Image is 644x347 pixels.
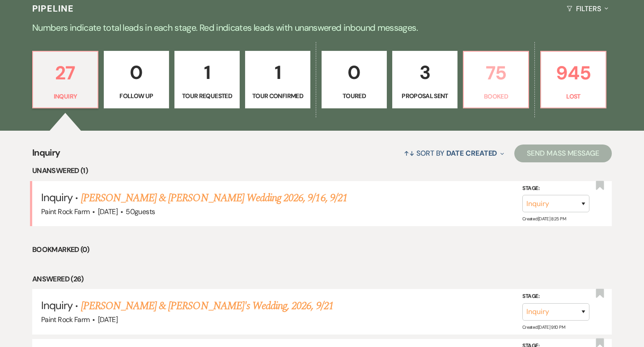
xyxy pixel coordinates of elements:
[469,91,523,101] p: Booked
[180,91,234,101] p: Tour Requested
[547,91,600,101] p: Lost
[32,2,74,15] h3: Pipeline
[400,141,508,165] button: Sort By Date Created
[446,149,497,158] span: Date Created
[522,216,566,222] span: Created: [DATE] 8:25 PM
[81,298,334,314] a: [PERSON_NAME] & [PERSON_NAME]'s Wedding, 2026, 9/21
[32,146,60,165] span: Inquiry
[327,58,381,87] p: 0
[41,315,89,324] span: Paint Rock Farm
[463,51,529,109] a: 75Booked
[469,58,523,88] p: 75
[392,51,458,109] a: 3Proposal Sent
[180,58,234,87] p: 1
[110,58,163,87] p: 0
[514,145,612,162] button: Send Mass Message
[104,51,169,109] a: 0Follow Up
[398,91,452,101] p: Proposal Sent
[41,190,72,204] span: Inquiry
[41,207,89,216] span: Paint Rock Farm
[32,244,612,256] li: Bookmarked (0)
[126,207,155,216] span: 50 guests
[251,58,305,87] p: 1
[522,184,589,194] label: Stage:
[322,51,387,109] a: 0Toured
[398,58,452,87] p: 3
[32,273,612,285] li: Answered (26)
[245,51,310,109] a: 1Tour Confirmed
[32,165,612,177] li: Unanswered (1)
[38,58,92,88] p: 27
[110,91,163,101] p: Follow Up
[540,51,606,109] a: 945Lost
[38,91,92,101] p: Inquiry
[251,91,305,101] p: Tour Confirmed
[327,91,381,101] p: Toured
[522,324,565,330] span: Created: [DATE] 9:10 PM
[81,190,347,206] a: [PERSON_NAME] & [PERSON_NAME] Wedding 2026, 9/16, 9/21
[522,292,589,302] label: Stage:
[32,51,98,109] a: 27Inquiry
[41,298,72,312] span: Inquiry
[547,58,600,88] p: 945
[174,51,240,109] a: 1Tour Requested
[404,149,415,158] span: ↑↓
[98,207,118,216] span: [DATE]
[98,315,118,324] span: [DATE]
